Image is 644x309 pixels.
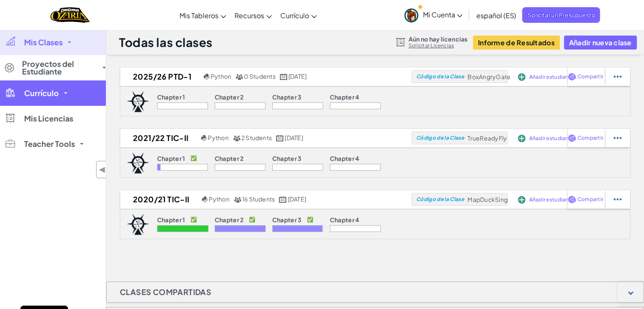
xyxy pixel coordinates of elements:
[241,134,272,141] span: 2 Students
[233,135,240,141] img: MultipleUsers.png
[211,72,231,80] span: Python
[157,155,185,162] p: Chapter 1
[272,155,302,162] p: Chapter 3
[280,74,287,80] img: calendar.svg
[242,195,275,203] span: 16 Students
[467,196,508,203] span: MapDuckSing
[208,134,228,141] span: Python
[518,73,525,81] img: IconAddStudents.svg
[288,195,306,203] span: [DATE]
[24,89,59,97] span: Currículo
[578,197,603,202] span: Compartir
[202,196,208,203] img: python.png
[157,94,185,100] p: Chapter 1
[467,134,507,142] span: TrueReadyFly
[191,155,197,162] p: ✅
[578,135,603,141] span: Compartir
[472,4,520,27] a: español (ES)
[404,8,418,22] img: avatar
[201,135,207,141] img: python.png
[614,196,622,203] img: IconStudentEllipsis.svg
[476,11,516,20] span: español (ES)
[279,196,287,203] img: calendar.svg
[230,4,276,27] a: Recursos
[244,72,275,80] span: 0 Students
[157,216,185,223] p: Chapter 1
[307,216,313,223] p: ✅
[50,6,90,24] img: Home
[518,196,525,204] img: IconAddStudents.svg
[578,74,603,79] span: Compartir
[467,73,511,80] span: BoxAngryGate
[280,11,309,20] span: Currículo
[272,216,302,223] p: Chapter 3
[24,39,63,46] span: Mis Clases
[191,216,197,223] p: ✅
[416,74,464,79] span: Código de la Clase
[529,197,576,202] span: Añadir estudiantes
[215,155,244,162] p: Chapter 2
[120,132,199,144] h2: 2021/22 TIC-II
[215,94,244,100] p: Chapter 2
[204,74,210,80] img: python.png
[235,74,243,80] img: MultipleUsers.png
[330,94,359,100] p: Chapter 4
[127,214,149,235] img: logo
[215,216,244,223] p: Chapter 2
[119,34,213,50] h1: Todas las clases
[330,216,359,223] p: Chapter 4
[400,2,467,28] a: Mi Cuenta
[24,140,75,148] span: Teacher Tools
[568,196,576,203] img: IconShare_Purple.svg
[285,134,303,141] span: [DATE]
[234,196,241,203] img: MultipleUsers.png
[288,72,307,80] span: [DATE]
[120,193,412,206] a: 2020/21 TIC-II Python 16 Students [DATE]
[518,135,525,142] img: IconAddStudents.svg
[107,281,224,303] h1: Clases Compartidas
[529,136,576,141] span: Añadir estudiantes
[120,70,412,83] a: 2025/26 PTD-1 Python 0 Students [DATE]
[24,115,73,122] span: Mis Licencias
[614,134,622,142] img: IconStudentEllipsis.svg
[249,216,255,223] p: ✅
[409,36,468,42] span: Aún no hay licencias
[330,155,359,162] p: Chapter 4
[50,6,90,24] a: Ozaria by CodeCombat logo
[568,73,576,80] img: IconShare_Purple.svg
[120,132,412,144] a: 2021/22 TIC-II Python 2 Students [DATE]
[276,135,284,141] img: calendar.svg
[127,152,149,174] img: logo
[180,11,218,20] span: Mis Tableros
[568,134,576,142] img: IconShare_Purple.svg
[473,36,560,50] button: Informe de Resultados
[409,42,468,49] a: Solicitar Licencias
[564,36,637,50] button: Añadir nueva clase
[529,74,576,80] span: Añadir estudiantes
[22,60,97,75] span: Proyectos del Estudiante
[209,195,229,203] span: Python
[522,7,600,23] a: Solicitar un Presupuesto
[120,70,202,83] h2: 2025/26 PTD-1
[416,135,464,141] span: Código de la Clase
[235,11,264,20] span: Recursos
[272,94,302,100] p: Chapter 3
[423,10,462,19] span: Mi Cuenta
[127,91,149,112] img: logo
[120,193,200,206] h2: 2020/21 TIC-II
[614,73,622,80] img: IconStudentEllipsis.svg
[175,4,230,27] a: Mis Tableros
[99,163,106,176] span: ◀
[276,4,321,27] a: Currículo
[416,197,464,202] span: Código de la Clase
